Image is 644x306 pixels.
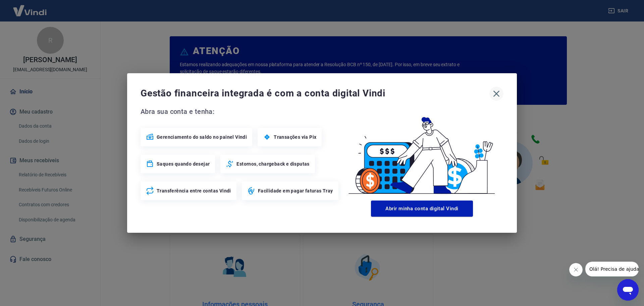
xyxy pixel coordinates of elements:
[617,279,639,301] iframe: Botão para abrir a janela de mensagens
[569,263,583,276] iframe: Fechar mensagem
[236,161,309,167] span: Estornos, chargeback e disputas
[340,106,503,198] img: Good Billing
[258,187,333,194] span: Facilidade em pagar faturas Tray
[371,201,473,217] button: Abrir minha conta digital Vindi
[141,87,489,100] span: Gestão financeira integrada é com a conta digital Vindi
[157,134,247,140] span: Gerenciamento do saldo no painel Vindi
[141,106,340,117] span: Abra sua conta e tenha:
[157,187,231,194] span: Transferência entre contas Vindi
[4,5,56,10] span: Olá! Precisa de ajuda?
[274,134,316,140] span: Transações via Pix
[157,161,210,167] span: Saques quando desejar
[585,262,639,276] iframe: Mensagem da empresa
